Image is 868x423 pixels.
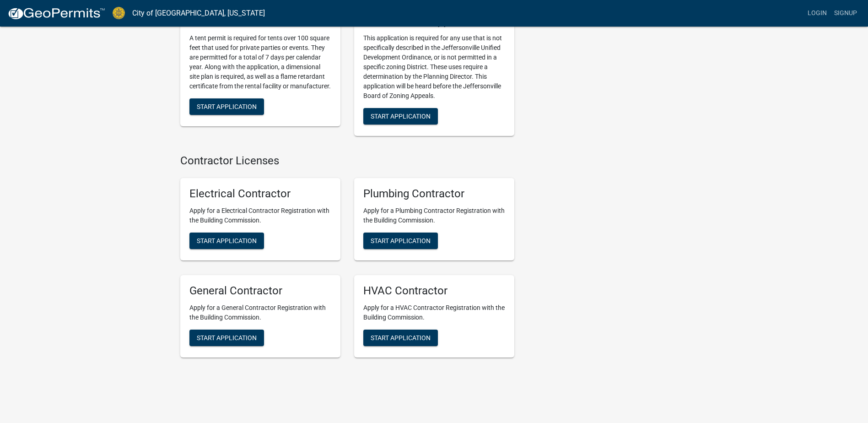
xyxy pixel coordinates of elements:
[189,284,331,298] h5: General Contractor
[363,233,438,249] button: Start Application
[189,330,264,346] button: Start Application
[363,206,505,225] p: Apply for a Plumbing Contractor Registration with the Building Commission.
[371,237,431,244] span: Start Application
[197,334,257,341] span: Start Application
[363,330,438,346] button: Start Application
[363,303,505,322] p: Apply for a HVAC Contractor Registration with the Building Commission.
[189,233,264,249] button: Start Application
[371,334,431,341] span: Start Application
[180,154,514,168] h4: Contractor Licenses
[189,303,331,322] p: Apply for a General Contractor Registration with the Building Commission.
[189,187,331,201] h5: Electrical Contractor
[189,98,264,115] button: Start Application
[189,206,331,225] p: Apply for a Electrical Contractor Registration with the Building Commission.
[197,237,257,244] span: Start Application
[363,187,505,201] h5: Plumbing Contractor
[113,7,125,19] img: City of Jeffersonville, Indiana
[132,5,265,21] a: City of [GEOGRAPHIC_DATA], [US_STATE]
[804,5,830,22] a: Login
[363,33,505,101] p: This application is required for any use that is not specifically described in the Jeffersonville...
[830,5,861,22] a: Signup
[363,284,505,298] h5: HVAC Contractor
[363,108,438,125] button: Start Application
[197,103,257,110] span: Start Application
[189,33,331,91] p: A tent permit is required for tents over 100 square feet that used for private parties or events....
[371,112,431,119] span: Start Application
